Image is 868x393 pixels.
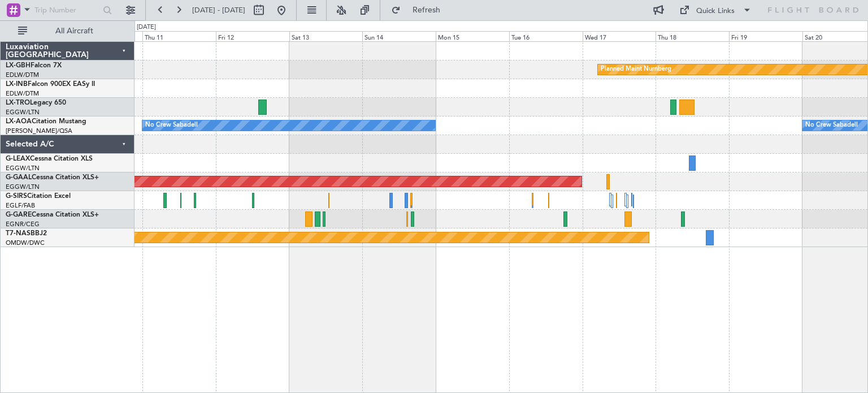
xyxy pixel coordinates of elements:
[6,183,40,191] a: EGGW/LTN
[6,239,45,247] a: OMDW/DWC
[6,71,39,79] a: EDLW/DTM
[6,100,30,106] span: LX-TRO
[436,31,509,41] div: Mon 15
[6,230,31,237] span: T7-NAS
[6,164,40,172] a: EGGW/LTN
[6,193,27,200] span: G-SIRS
[696,6,735,17] div: Quick Links
[6,156,30,162] span: G-LEAX
[29,27,119,35] span: All Aircraft
[6,230,47,237] a: T7-NASBBJ2
[6,211,99,218] a: G-GARECessna Citation XLS+
[12,22,123,40] button: All Aircraft
[362,31,436,41] div: Sun 14
[6,81,95,88] a: LX-INBFalcon 900EX EASy II
[6,174,32,181] span: G-GAAL
[729,31,802,41] div: Fri 19
[386,1,454,19] button: Refresh
[6,118,32,125] span: LX-AOA
[145,117,198,134] div: No Crew Sabadell
[6,127,72,135] a: [PERSON_NAME]/QSA
[6,89,39,98] a: EDLW/DTM
[805,117,858,134] div: No Crew Sabadell
[6,193,71,200] a: G-SIRSCitation Excel
[6,81,28,88] span: LX-INB
[403,6,450,14] span: Refresh
[6,220,40,228] a: EGNR/CEG
[583,31,656,41] div: Wed 17
[289,31,363,41] div: Sat 13
[509,31,583,41] div: Tue 16
[656,31,729,41] div: Thu 18
[216,31,289,41] div: Fri 12
[137,23,156,32] div: [DATE]
[6,174,99,181] a: G-GAALCessna Citation XLS+
[6,211,32,218] span: G-GARE
[6,62,31,69] span: LX-GBH
[6,62,62,69] a: LX-GBHFalcon 7X
[142,31,216,41] div: Thu 11
[674,1,757,19] button: Quick Links
[6,118,86,125] a: LX-AOACitation Mustang
[6,156,93,162] a: G-LEAXCessna Citation XLS
[6,100,66,106] a: LX-TROLegacy 650
[6,201,35,210] a: EGLF/FAB
[6,108,40,116] a: EGGW/LTN
[601,61,671,78] div: Planned Maint Nurnberg
[192,5,245,15] span: [DATE] - [DATE]
[34,2,99,19] input: Trip Number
